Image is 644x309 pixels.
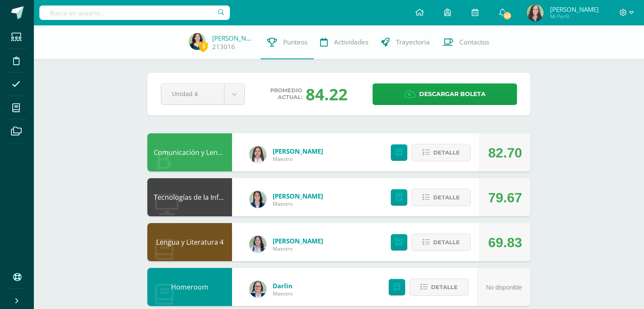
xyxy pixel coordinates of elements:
span: Maestro [273,200,323,207]
div: 82.70 [488,134,522,172]
span: Actividades [334,38,368,47]
span: Descargar boleta [419,84,486,105]
a: [PERSON_NAME] [273,237,323,245]
button: Detalle [409,279,469,296]
div: 84.22 [306,83,348,105]
img: acecb51a315cac2de2e3deefdb732c9f.png [249,146,266,163]
button: Detalle [412,144,471,161]
a: Trayectoria [375,25,436,59]
span: Contactos [459,38,489,47]
a: [PERSON_NAME] [273,147,323,155]
span: Promedio actual: [270,87,302,101]
img: 19fd57cbccd203f7a017b6ab33572914.png [189,33,206,50]
div: Lengua y Literatura 4 [147,223,232,261]
img: 571966f00f586896050bf2f129d9ef0a.png [249,281,266,298]
span: 3 [199,41,208,52]
span: Trayectoria [396,38,430,47]
input: Busca un usuario... [39,6,230,20]
span: [PERSON_NAME] [550,5,599,14]
a: 213016 [212,42,235,51]
span: No disponible [486,284,522,291]
a: Unidad 4 [161,84,244,105]
span: Maestro [273,155,323,163]
a: Actividades [314,25,375,59]
img: 7489ccb779e23ff9f2c3e89c21f82ed0.png [249,191,266,208]
span: Mi Perfil [550,13,599,20]
a: [PERSON_NAME] [212,34,254,42]
span: Detalle [433,190,460,205]
span: Detalle [431,279,458,295]
a: Contactos [436,25,495,59]
a: [PERSON_NAME] [273,192,323,200]
a: Punteos [261,25,314,59]
div: Comunicación y Lenguaje L3 Inglés 4 [147,133,232,171]
a: Darlin [273,281,293,290]
span: 43 [503,11,512,20]
span: Maestro [273,290,293,297]
span: Punteos [283,38,307,47]
div: Tecnologías de la Información y la Comunicación 4 [147,178,232,216]
span: Detalle [433,145,460,160]
span: Unidad 4 [172,84,213,104]
img: df6a3bad71d85cf97c4a6d1acf904499.png [249,236,266,253]
span: Maestro [273,245,323,252]
button: Detalle [412,189,471,206]
a: Descargar boleta [373,83,517,105]
div: Homeroom [147,268,232,306]
div: 69.83 [488,223,522,262]
button: Detalle [412,234,471,251]
div: 79.67 [488,179,522,217]
span: Detalle [433,235,460,250]
img: 3752133d52f33eb8572d150d85f25ab5.png [527,4,544,21]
